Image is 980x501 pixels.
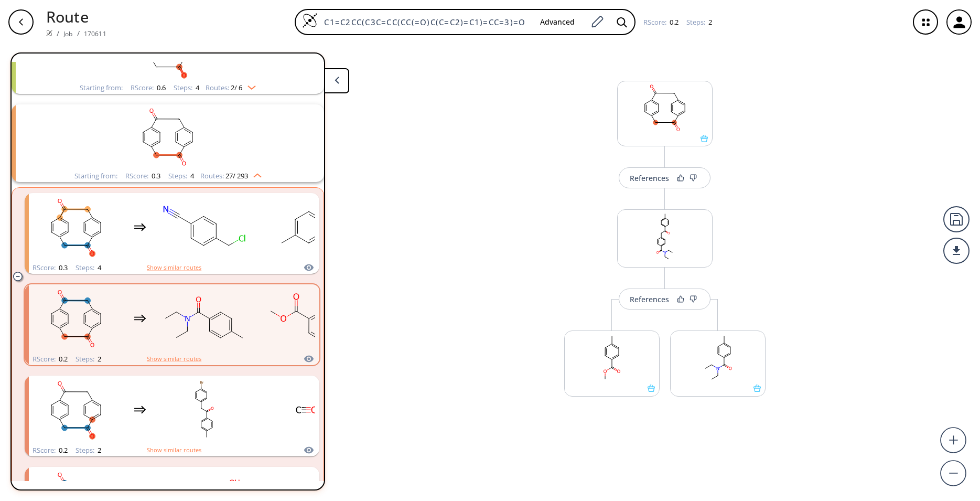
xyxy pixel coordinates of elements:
svg: COC(=O)c1ccc(C)cc1 [262,286,356,351]
div: Routes: [206,84,256,91]
svg: COC(=O)c1ccc(C)cc1 [565,331,659,385]
input: Enter SMILES [318,17,532,27]
div: RScore : [125,173,160,179]
span: 0.2 [668,17,679,27]
div: Steps : [76,264,101,271]
div: Steps : [686,19,712,26]
li: / [57,28,59,39]
div: RScore : [33,447,68,454]
div: Starting from: [80,84,123,91]
span: 0.3 [57,263,68,272]
div: RScore : [33,264,68,271]
svg: O=C1Cc2ccc(cc2)C(=O)Cc2ccc1cc2 [29,377,123,443]
button: Advanced [532,13,583,32]
img: Logo Spaya [302,13,318,28]
div: Steps : [168,173,194,179]
div: Routes: [200,173,262,179]
svg: CCN(CC)C(=O)c1ccc(CC(=O)c2ccc(C)cc2)cc1 [618,210,712,263]
div: Starting from: [74,173,117,179]
span: 4 [189,171,194,180]
svg: CCN(CC)C(=O)c1ccc(C)cc1 [671,331,765,385]
button: Show similar routes [147,263,201,272]
li: / [77,28,80,39]
img: Down [242,81,256,90]
button: References [619,289,710,310]
svg: O=C1Cc2ccc(cc2)C(=O)Cc2ccc1cc2 [618,81,712,135]
svg: O=C1Cc2ccc(cc2)C(=O)Cc2ccc1cc2 [31,104,304,170]
button: References [619,167,710,188]
svg: Cc1ccc(I)cc1 [262,195,356,260]
span: 27 / 293 [225,173,248,179]
span: 0.2 [57,354,68,364]
div: References [630,296,669,303]
span: 4 [194,83,199,92]
p: Route [46,5,106,28]
svg: N#Cc1ccc(CCl)cc1 [157,195,251,260]
a: Job [63,29,72,38]
svg: O=C1Cc2ccc(cc2)C(=O)Cc2ccc1cc2 [29,195,123,260]
svg: CCN(CC)C(=O)c1ccc(C)cc1 [157,286,251,351]
div: RScore : [643,19,679,26]
img: Spaya logo [46,30,52,36]
a: 170611 [84,29,106,38]
span: 2 [96,354,101,364]
div: RScore : [131,84,166,91]
span: 2 / 6 [231,84,242,91]
div: Steps : [76,356,101,363]
img: Up [248,169,262,178]
svg: [C-]#[O+] [262,377,356,443]
span: 2 [96,445,101,455]
span: 4 [96,263,101,272]
button: Show similar routes [147,354,201,364]
span: 0.2 [57,445,68,455]
div: Steps : [174,84,199,91]
div: RScore : [33,356,68,363]
button: Show similar routes [147,445,201,455]
svg: Cc1ccc(C(=O)Cc2ccc(Br)cc2)cc1 [157,377,251,443]
span: 0.3 [150,171,160,180]
div: References [630,175,669,182]
span: 2 [707,17,712,27]
span: 0.6 [155,83,166,92]
svg: O=C1Cc2ccc(cc2)C(=O)Cc2ccc1cc2 [29,286,123,351]
div: Steps : [76,447,101,454]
